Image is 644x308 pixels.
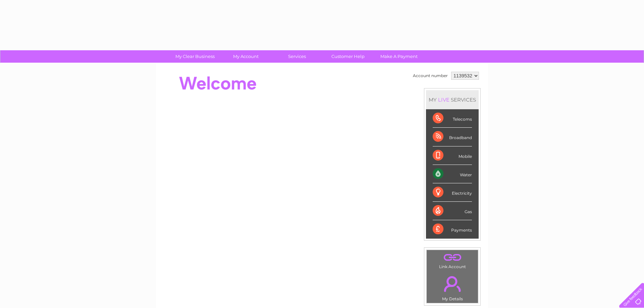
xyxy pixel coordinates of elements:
td: Account number [411,70,449,81]
div: Payments [433,220,472,238]
a: Make A Payment [371,50,427,63]
div: Broadband [433,128,472,146]
td: Link Account [426,250,478,271]
div: Telecoms [433,109,472,128]
div: Mobile [433,146,472,165]
div: Water [433,165,472,183]
div: Electricity [433,183,472,202]
a: My Account [218,50,274,63]
a: Customer Help [320,50,376,63]
div: LIVE [437,97,451,103]
td: My Details [426,270,478,303]
a: My Clear Business [167,50,223,63]
div: Gas [433,202,472,220]
a: . [428,272,476,296]
div: MY SERVICES [426,90,479,109]
a: . [428,252,476,263]
a: Services [269,50,325,63]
